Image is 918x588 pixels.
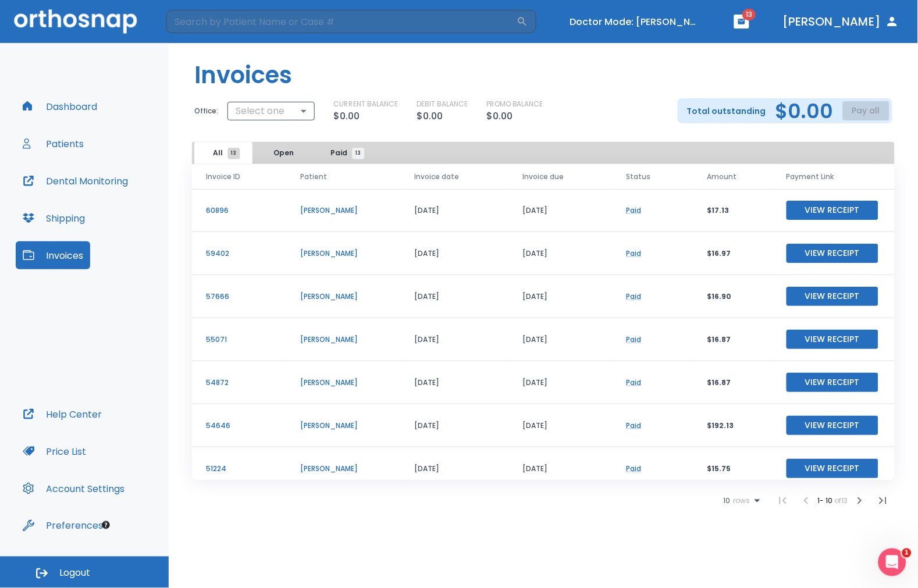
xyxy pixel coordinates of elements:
[626,420,641,430] a: Paid
[707,205,759,216] p: $17.13
[787,330,878,349] button: View Receipt
[508,404,612,447] td: [DATE]
[707,377,759,388] p: $16.87
[508,361,612,404] td: [DATE]
[626,291,641,301] a: Paid
[878,548,906,576] iframe: Intercom live chat
[227,148,240,159] span: 13
[486,109,513,123] p: $0.00
[16,475,131,503] button: Account Settings
[508,275,612,318] td: [DATE]
[787,334,878,344] a: View Receipt
[401,404,509,447] td: [DATE]
[508,232,612,275] td: [DATE]
[206,172,240,182] span: Invoice ID
[16,241,90,269] button: Invoices
[508,318,612,361] td: [DATE]
[333,99,398,109] p: CURRENT BALANCE
[775,102,834,120] h2: $0.00
[401,232,509,275] td: [DATE]
[787,291,878,301] a: View Receipt
[707,172,737,182] span: Amount
[352,148,364,159] span: 13
[206,291,272,302] p: 57666
[787,459,878,478] button: View Receipt
[565,12,705,31] button: Doctor Mode: [PERSON_NAME]
[16,437,93,465] a: Price List
[787,201,878,220] button: View Receipt
[194,106,218,116] p: Office:
[508,447,612,490] td: [DATE]
[16,130,91,158] button: Patients
[731,497,750,505] span: rows
[300,205,387,216] p: [PERSON_NAME]
[300,291,387,302] p: [PERSON_NAME]
[626,464,641,473] a: Paid
[16,400,109,428] button: Help Center
[333,109,360,123] p: $0.00
[206,420,272,431] p: 54646
[194,142,376,164] div: tabs
[206,205,272,216] p: 60896
[206,248,272,259] p: 59402
[486,99,543,109] p: PROMO BALANCE
[902,548,912,558] span: 1
[14,9,137,33] img: Orthosnap
[835,496,848,505] span: of 13
[626,205,641,215] a: Paid
[401,189,509,232] td: [DATE]
[626,172,650,182] span: Status
[401,318,509,361] td: [DATE]
[508,189,612,232] td: [DATE]
[687,104,766,118] p: Total outstanding
[787,377,878,387] a: View Receipt
[778,11,904,32] button: [PERSON_NAME]
[787,373,878,392] button: View Receipt
[522,172,564,182] span: Invoice due
[300,420,387,431] p: [PERSON_NAME]
[401,275,509,318] td: [DATE]
[417,109,443,123] p: $0.00
[300,248,387,259] p: [PERSON_NAME]
[206,377,272,388] p: 54872
[417,99,468,109] p: DEBIT BALANCE
[787,172,834,182] span: Payment Link
[707,464,759,474] p: $15.75
[214,148,234,158] span: All
[787,244,878,263] button: View Receipt
[16,92,104,120] button: Dashboard
[787,287,878,306] button: View Receipt
[401,447,509,490] td: [DATE]
[227,99,315,123] div: Select one
[787,205,878,215] a: View Receipt
[707,334,759,345] p: $16.87
[166,10,517,33] input: Search by Patient Name or Case #
[626,248,641,258] a: Paid
[787,463,878,473] a: View Receipt
[16,204,92,232] button: Shipping
[626,334,641,344] a: Paid
[331,148,358,158] span: Paid
[707,420,759,431] p: $192.13
[300,377,387,388] p: [PERSON_NAME]
[16,512,110,540] button: Preferences
[300,464,387,474] p: [PERSON_NAME]
[101,520,111,530] div: Tooltip anchor
[16,167,135,195] button: Dental Monitoring
[415,172,460,182] span: Invoice date
[707,291,759,302] p: $16.90
[626,377,641,387] a: Paid
[206,464,272,474] p: 51224
[194,58,292,92] h1: Invoices
[743,9,756,20] span: 13
[300,334,387,345] p: [PERSON_NAME]
[787,248,878,258] a: View Receipt
[787,416,878,435] button: View Receipt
